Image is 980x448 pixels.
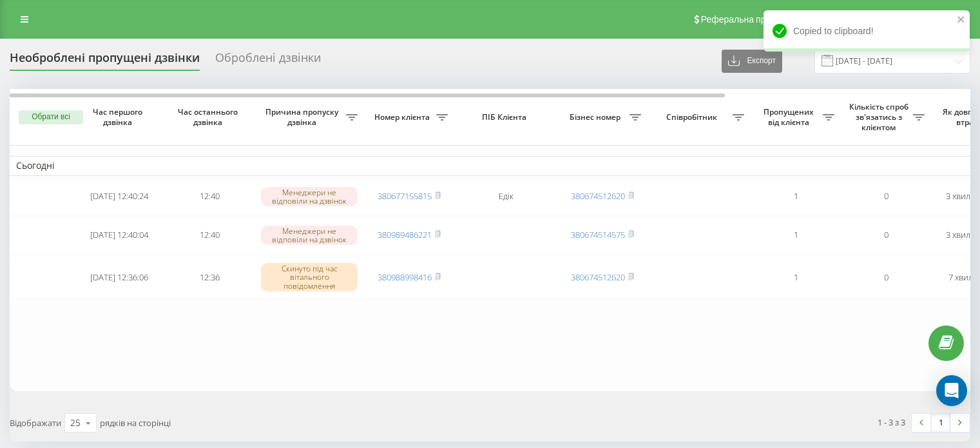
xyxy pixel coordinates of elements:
div: Copied to clipboard! [764,10,970,52]
span: Час першого дзвінка [84,107,154,127]
td: [DATE] 12:40:24 [74,179,164,215]
a: 380988998416 [378,271,432,283]
div: 1 - 3 з 3 [878,416,905,429]
span: Пропущених від клієнта [757,107,823,127]
td: 1 [751,179,841,215]
div: Менеджери не відповіли на дзвінок [261,226,358,245]
td: 12:40 [164,179,255,215]
div: Менеджери не відповіли на дзвінок [261,187,358,206]
a: 380674512620 [571,190,625,202]
td: 12:36 [164,256,255,298]
a: 1 [931,414,950,432]
span: Співробітник [654,112,733,122]
td: 0 [841,179,931,215]
a: 380674514575 [571,229,625,240]
td: [DATE] 12:36:06 [74,256,164,298]
div: Скинуто під час вітального повідомлення [261,263,358,291]
button: Обрати всі [19,110,83,124]
div: Оброблені дзвінки [215,51,321,71]
span: Номер клієнта [370,112,436,122]
span: Час останнього дзвінка [175,107,244,127]
td: [DATE] 12:40:04 [74,217,164,253]
span: Кількість спроб зв'язатись з клієнтом [847,102,913,132]
span: ПІБ Клієнта [465,112,546,122]
span: Відображати [10,417,61,429]
td: 0 [841,217,931,253]
span: Причина пропуску дзвінка [261,107,346,127]
div: 25 [70,416,81,429]
button: close [957,14,966,26]
span: рядків на сторінці [100,417,171,429]
td: Едік [454,179,557,215]
a: 380677155815 [378,190,432,202]
button: Експорт [722,50,782,73]
td: 1 [751,256,841,298]
td: 1 [751,217,841,253]
td: 12:40 [164,217,255,253]
td: 0 [841,256,931,298]
div: Open Intercom Messenger [936,375,967,406]
a: 380674512620 [571,271,625,283]
div: Необроблені пропущені дзвінки [10,51,200,71]
a: 380989486221 [378,229,432,240]
span: Бізнес номер [564,112,629,122]
span: Реферальна програма [701,14,796,24]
